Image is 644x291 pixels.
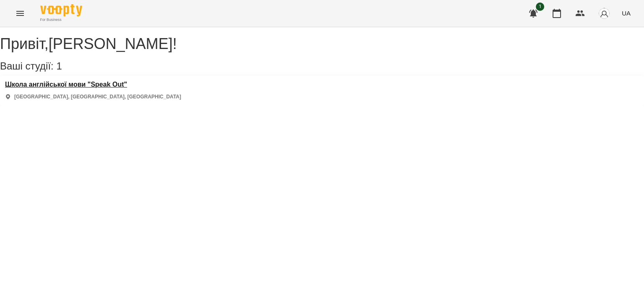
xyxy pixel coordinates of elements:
[14,93,181,100] p: [GEOGRAPHIC_DATA], [GEOGRAPHIC_DATA], [GEOGRAPHIC_DATA]
[618,5,634,21] button: UA
[622,9,631,18] span: UA
[536,3,544,11] span: 1
[598,8,610,19] img: avatar_s.png
[40,17,82,23] span: For Business
[56,60,62,72] span: 1
[40,4,82,16] img: Voopty Logo
[10,3,30,23] button: Menu
[5,81,181,88] a: Школа англійської мови "Speak Out"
